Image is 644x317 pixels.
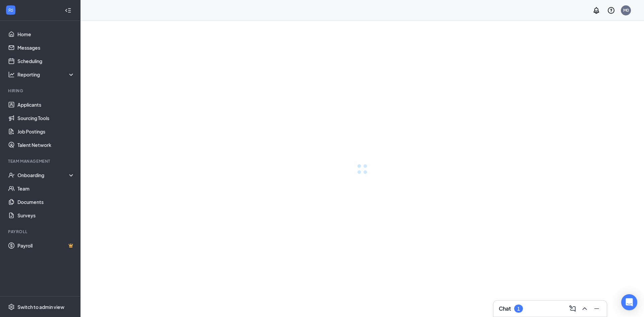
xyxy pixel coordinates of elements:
svg: ComposeMessage [569,305,577,313]
div: Payroll [8,229,73,234]
svg: ChevronUp [581,305,589,313]
svg: UserCheck [8,172,15,178]
a: Talent Network [17,138,75,152]
div: Reporting [17,71,75,78]
a: PayrollCrown [17,239,75,252]
svg: Notifications [592,6,600,14]
svg: Analysis [8,71,15,78]
button: Minimize [591,303,601,314]
div: M0 [623,7,629,13]
div: Hiring [8,88,73,94]
div: Switch to admin view [17,304,64,310]
a: Home [17,28,75,41]
button: ComposeMessage [567,303,577,314]
div: 1 [517,306,520,312]
svg: Settings [8,304,15,310]
a: Documents [17,195,75,209]
svg: WorkstreamLogo [7,7,14,13]
a: Applicants [17,98,75,111]
svg: Collapse [65,7,71,14]
a: Messages [17,41,75,54]
svg: Minimize [593,305,601,313]
a: Surveys [17,209,75,222]
h3: Chat [499,305,511,312]
div: Team Management [8,158,73,164]
svg: QuestionInfo [607,6,615,14]
a: Sourcing Tools [17,111,75,125]
a: Team [17,182,75,195]
a: Scheduling [17,54,75,68]
div: Open Intercom Messenger [621,294,637,310]
a: Job Postings [17,125,75,138]
div: Onboarding [17,172,75,178]
button: ChevronUp [579,303,589,314]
